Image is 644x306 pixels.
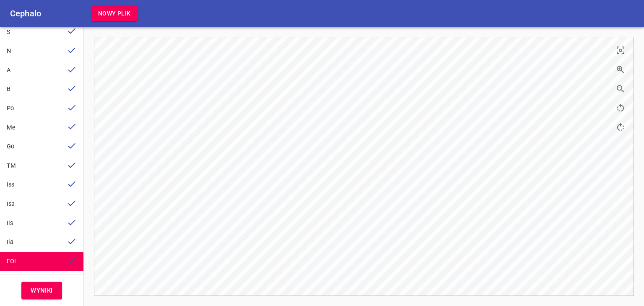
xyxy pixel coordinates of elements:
[7,47,11,54] span: N
[7,162,16,169] span: TM
[7,29,10,36] span: S
[98,8,131,19] span: Nowy plik
[10,7,41,20] h6: Cephalo
[7,181,14,188] span: Iss
[91,6,138,21] button: Nowy plik
[31,285,53,296] span: Wyniki
[7,105,14,112] span: Po
[7,258,18,265] span: FOL
[7,67,10,74] span: A
[7,220,13,227] span: Iis
[7,239,13,246] span: Iia
[7,124,16,131] span: Me
[7,200,15,207] span: Isa
[21,282,62,299] button: Wyniki
[7,86,10,93] span: B
[7,143,14,150] span: Go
